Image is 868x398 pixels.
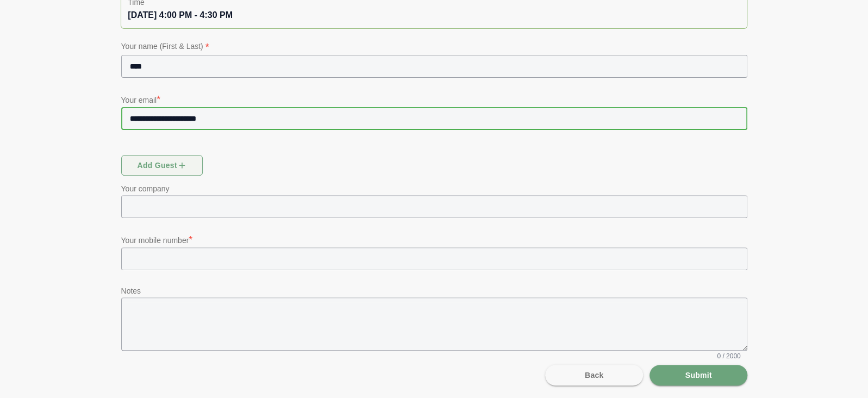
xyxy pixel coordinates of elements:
[121,232,747,247] p: Your mobile number
[128,9,740,22] div: [DATE] 4:00 PM - 4:30 PM
[545,365,643,385] button: Back
[684,365,711,385] span: Submit
[121,284,747,297] p: Notes
[584,365,604,385] span: Back
[121,92,747,107] p: Your email
[650,365,747,385] button: Submit
[121,40,747,55] p: Your name (First & Last)
[121,182,747,195] p: Your company
[136,155,187,176] span: Add guest
[717,352,740,360] span: 0 / 2000
[121,155,203,176] button: Add guest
